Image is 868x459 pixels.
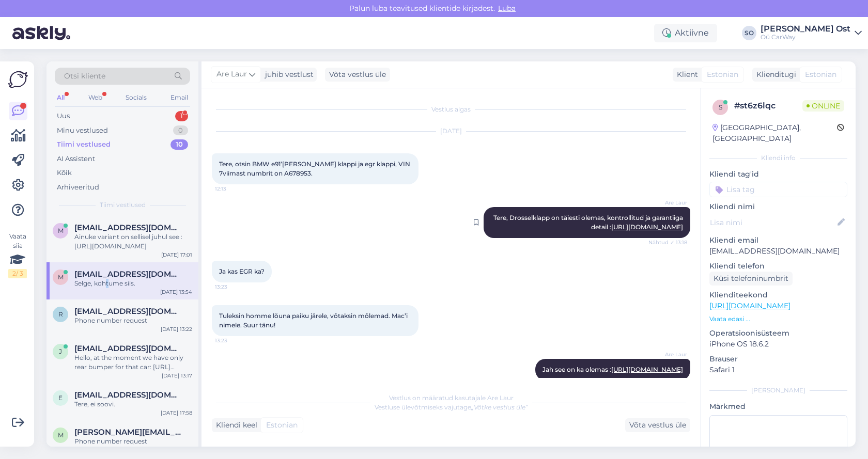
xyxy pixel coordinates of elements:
[219,267,265,275] span: Ja kas EGR ka?
[710,217,835,228] input: Lisa nimi
[709,201,847,212] p: Kliendi nimi
[74,279,192,288] div: Selge, kohtume siis.
[709,169,847,180] p: Kliendi tag'id
[58,310,63,318] span: r
[261,69,314,80] div: juhib vestlust
[761,33,850,41] div: Oü CarWay
[266,420,298,431] span: Estonian
[471,403,528,411] i: „Võtke vestlus üle”
[216,69,247,80] span: Are Laur
[648,351,687,358] span: Are Laur
[58,227,64,234] span: m
[709,328,847,339] p: Operatsioonisüsteem
[74,270,182,279] span: Mac.ojasmaa@gmail.com
[74,400,192,409] div: Tere, ei soovi.
[709,261,847,272] p: Kliendi telefon
[495,4,519,13] span: Luba
[219,312,409,329] span: Tuleksin homme lõuna paiku järele, võtaksin mõlemad. Mac’i nimele. Suur tänu!
[74,232,192,251] div: Ainuke variant on sellisel juhul see : [URL][DOMAIN_NAME]
[709,182,847,197] input: Lisa tag
[654,24,717,42] div: Aktiivne
[74,316,192,325] div: Phone number request
[161,409,192,417] div: [DATE] 17:58
[74,437,192,446] div: Phone number request
[55,91,67,104] div: All
[175,111,188,121] div: 1
[160,288,192,296] div: [DATE] 13:54
[212,126,690,136] div: [DATE]
[8,70,28,89] img: Askly Logo
[215,337,254,344] span: 13:23
[74,223,182,232] span: mmventsel@gmail.com
[719,103,722,111] span: s
[709,272,793,286] div: Küsi telefoninumbrit
[58,431,64,439] span: M
[8,232,27,278] div: Vaata siia
[752,69,796,80] div: Klienditugi
[389,394,514,402] span: Vestlus on määratud kasutajale Are Laur
[58,394,63,402] span: e
[712,122,837,144] div: [GEOGRAPHIC_DATA], [GEOGRAPHIC_DATA]
[709,354,847,365] p: Brauser
[802,100,844,112] span: Online
[707,69,738,80] span: Estonian
[709,246,847,257] p: [EMAIL_ADDRESS][DOMAIN_NAME]
[805,69,836,80] span: Estonian
[162,372,192,379] div: [DATE] 13:17
[57,125,108,136] div: Minu vestlused
[761,25,850,33] div: [PERSON_NAME] Ost
[742,26,756,40] div: SO
[74,344,182,353] span: jur.Podolski@mail.ru
[64,71,105,82] span: Otsi kliente
[325,68,390,82] div: Võta vestlus üle
[161,251,192,259] div: [DATE] 17:01
[709,235,847,246] p: Kliendi email
[57,168,72,178] div: Kõik
[57,154,95,164] div: AI Assistent
[542,366,683,373] span: Jah see on ka olemas :
[709,314,847,324] p: Vaata edasi ...
[625,418,690,432] div: Võta vestlus üle
[709,386,847,395] div: [PERSON_NAME]
[761,25,862,41] a: [PERSON_NAME] OstOü CarWay
[215,283,254,291] span: 13:23
[493,214,685,231] span: Tere, Drosselklapp on täiesti olemas, kontrollitud ja garantiiga detail :
[648,239,687,246] span: Nähtud ✓ 13:18
[375,403,528,411] span: Vestluse ülevõtmiseks vajutage
[57,139,111,150] div: Tiimi vestlused
[57,111,70,121] div: Uus
[215,185,254,193] span: 12:13
[74,353,192,372] div: Hello, at the moment we have only rear bumper for that car: [URL][DOMAIN_NAME]
[709,365,847,375] p: Safari 1
[709,290,847,300] p: Klienditeekond
[212,105,690,114] div: Vestlus algas
[611,223,683,231] a: [URL][DOMAIN_NAME]
[219,160,412,177] span: Tere, otsin BMW e91’[PERSON_NAME] klappi ja egr klappi, VIN 7viimast numbrit on A678953.
[100,200,146,210] span: Tiimi vestlused
[173,125,188,136] div: 0
[709,153,847,163] div: Kliendi info
[709,339,847,350] p: iPhone OS 18.6.2
[74,428,182,437] span: Marko.siilmann@mail.ee
[171,139,188,150] div: 10
[673,69,698,80] div: Klient
[59,347,62,355] span: j
[8,269,27,278] div: 2 / 3
[168,91,190,104] div: Email
[160,446,192,454] div: [DATE] 10:38
[58,273,64,281] span: M
[86,91,104,104] div: Web
[611,366,683,373] a: [URL][DOMAIN_NAME]
[74,390,182,400] span: erikdzigovskyi@gmail.com
[212,420,257,431] div: Kliendi keel
[161,325,192,333] div: [DATE] 13:22
[57,182,99,193] div: Arhiveeritud
[709,401,847,412] p: Märkmed
[734,100,802,112] div: # st6z6lqc
[709,301,791,310] a: [URL][DOMAIN_NAME]
[74,307,182,316] span: rasmusjalast650@gmail.com
[123,91,149,104] div: Socials
[648,199,687,207] span: Are Laur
